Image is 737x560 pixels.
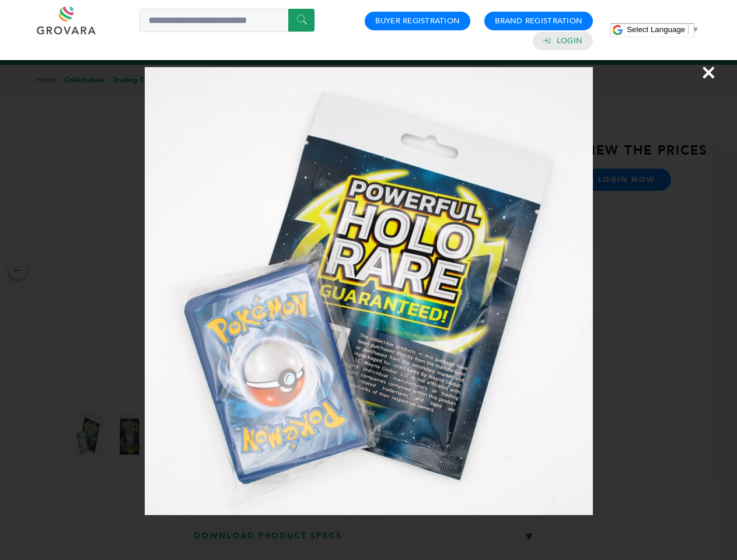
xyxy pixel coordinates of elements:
[627,25,699,34] a: Select Language​
[557,36,582,46] a: Login
[145,67,593,515] img: Image Preview
[627,25,685,34] span: Select Language
[495,16,582,26] a: Brand Registration
[701,56,717,89] span: ×
[691,25,699,34] span: ▼
[375,16,460,26] a: Buyer Registration
[139,9,315,32] input: Search a product or brand...
[688,25,689,34] span: ​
